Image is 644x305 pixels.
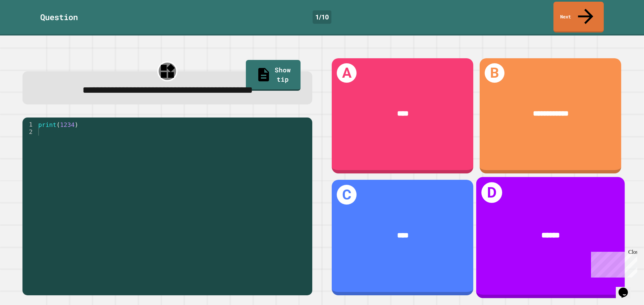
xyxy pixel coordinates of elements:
h1: B [485,63,504,83]
h1: A [337,63,357,83]
h1: D [482,182,502,203]
iframe: chat widget [588,249,637,278]
iframe: chat widget [616,278,637,298]
div: 1 [22,121,37,128]
div: Chat with us now!Close [3,3,46,43]
a: Next [553,2,604,32]
h1: C [337,185,357,205]
div: 2 [22,128,37,136]
div: Question [40,11,78,23]
div: 1 / 10 [313,10,331,24]
a: Show tip [246,60,301,91]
